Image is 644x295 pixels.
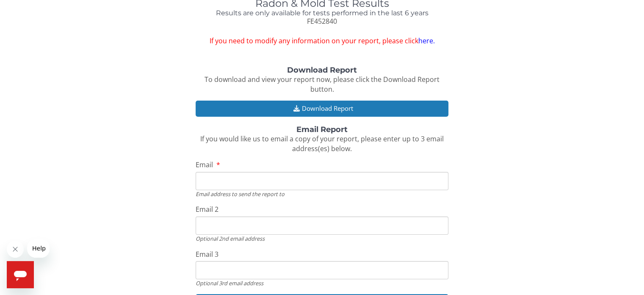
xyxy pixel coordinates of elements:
iframe: Close message [7,241,24,258]
span: If you would like us to email a copy of your report, please enter up to 3 email address(es) below. [200,134,444,153]
strong: Download Report [287,65,357,75]
iframe: Message from company [27,239,50,258]
iframe: Button to launch messaging window [7,261,34,288]
span: Email [196,160,213,169]
div: Optional 2nd email address [196,235,448,242]
button: Download Report [196,101,448,116]
h4: Results are only available for tests performed in the last 6 years [196,9,448,17]
span: Email 3 [196,250,218,259]
span: Email 2 [196,205,218,214]
span: FE452840 [307,17,337,26]
a: here. [418,36,434,45]
div: Optional 3rd email address [196,279,448,287]
span: If you need to modify any information on your report, please click [196,36,448,46]
span: To download and view your report now, please click the Download Report button. [205,75,439,94]
div: Email address to send the report to [196,190,448,198]
strong: Email Report [296,125,348,134]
